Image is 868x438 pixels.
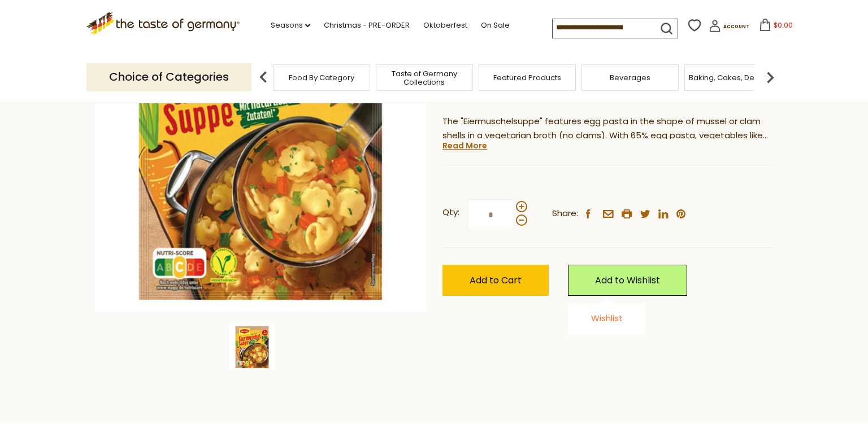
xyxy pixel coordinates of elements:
[252,66,275,89] img: previous arrow
[493,73,561,82] a: Featured Products
[467,199,514,230] input: Qty:
[752,19,800,36] button: $0.00
[229,325,275,370] img: Maggi "Eiermuschel" Egg Clam Shell Soup, German, 3.5 oz.
[552,207,578,221] span: Share:
[481,19,510,32] a: On Sale
[723,24,749,30] span: Account
[423,19,467,32] a: Oktoberfest
[709,20,749,36] a: Account
[442,140,487,151] a: Read More
[271,19,310,32] a: Seasons
[470,274,522,287] span: Add to Cart
[86,63,251,91] p: Choice of Categories
[568,265,687,296] a: Add to Wishlist
[774,20,793,30] span: $0.00
[442,115,773,143] p: The "Eiermuschelsuppe" features egg pasta in the shape of mussel or clam shells in a vegetarian b...
[442,265,549,296] button: Add to Cart
[591,312,623,324] a: Wishlist
[689,73,776,82] a: Baking, Cakes, Desserts
[442,205,459,220] strong: Qty:
[610,73,650,82] a: Beverages
[324,19,410,32] a: Christmas - PRE-ORDER
[289,73,354,82] a: Food By Category
[379,69,470,86] a: Taste of Germany Collections
[759,66,782,89] img: next arrow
